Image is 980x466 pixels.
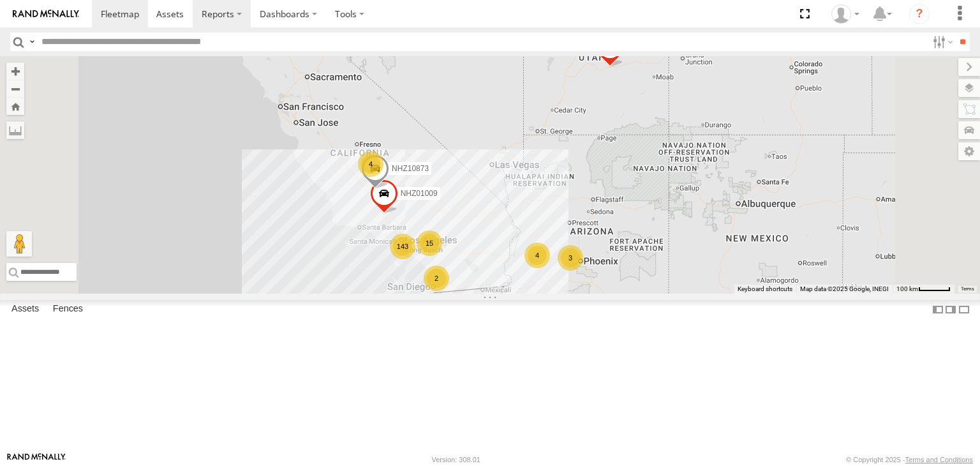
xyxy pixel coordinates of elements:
div: Zulema McIntosch [827,4,864,24]
label: Dock Summary Table to the Right [944,300,957,319]
label: Map Settings [958,142,980,160]
i: ? [909,4,930,24]
label: Search Query [27,33,37,51]
label: Search Filter Options [928,33,955,51]
a: Terms (opens in new tab) [961,287,974,292]
a: Terms and Conditions [905,456,973,463]
div: 4 [358,151,383,177]
label: Dock Summary Table to the Left [932,300,944,319]
span: NHZ01009 [401,189,438,198]
div: 3 [558,245,583,271]
a: Visit our Website [7,453,66,466]
div: © Copyright 2025 - [846,456,973,463]
span: Map data ©2025 Google, INEGI [800,285,889,292]
button: Keyboard shortcuts [738,285,792,294]
button: Zoom in [6,63,24,80]
button: Zoom Home [6,98,24,115]
div: 4 [524,243,550,268]
div: Version: 308.01 [432,456,480,463]
div: 2 [424,266,449,291]
img: rand-logo.svg [13,10,79,19]
div: 143 [390,234,415,259]
span: 100 km [896,285,918,292]
button: Zoom out [6,80,24,98]
div: 15 [417,230,442,256]
label: Assets [5,301,45,319]
button: Drag Pegman onto the map to open Street View [6,231,32,257]
label: Hide Summary Table [958,300,970,319]
label: Measure [6,121,24,139]
label: Fences [47,301,89,319]
span: NHZ10873 [392,164,429,173]
button: Map Scale: 100 km per 47 pixels [893,285,954,294]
